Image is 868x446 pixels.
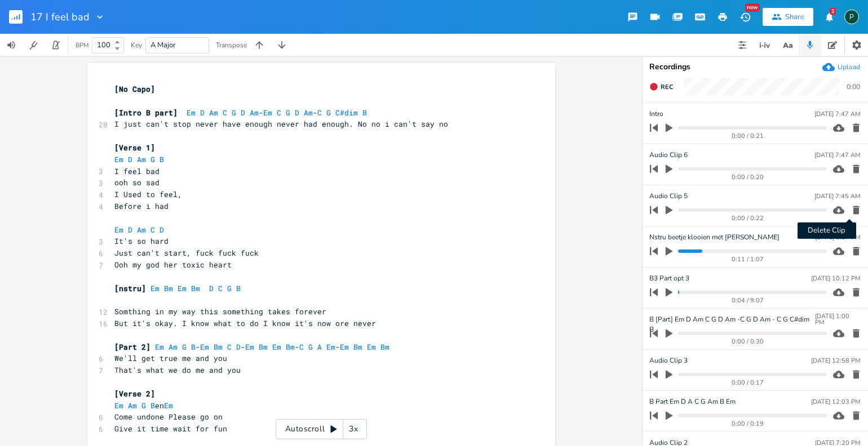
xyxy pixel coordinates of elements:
[815,234,860,240] div: [DATE] 8:27 PM
[815,313,860,325] div: [DATE] 1:00 PM
[844,4,859,30] button: P
[263,108,272,118] span: Em
[114,400,178,411] span: en
[649,396,736,407] span: B Part Em D A C G Am B Em
[661,83,673,91] span: Rec
[187,108,196,118] span: Em
[814,111,860,117] div: [DATE] 7:47 AM
[114,318,376,328] span: But it's okay. I know what to do I know it's now ore never
[745,3,760,12] div: New
[245,342,254,352] span: Em
[114,342,150,352] span: [Part 2]
[209,108,218,118] span: Am
[128,400,137,411] span: Am
[128,225,132,235] span: D
[114,400,123,411] span: Em
[286,342,295,352] span: Bm
[844,10,859,24] div: Piepo
[114,389,155,399] span: [Verse 2]
[76,42,88,48] div: BPM
[649,355,688,366] span: Audio Clip 3
[114,189,182,199] span: I Used to feel,
[326,108,331,118] span: G
[160,154,164,164] span: B
[200,108,205,118] span: D
[814,152,860,158] div: [DATE] 7:47 AM
[227,283,232,293] span: G
[645,78,677,96] button: Rec
[164,400,173,411] span: Em
[169,342,178,352] span: Am
[649,63,861,71] div: Recordings
[295,108,299,118] span: D
[649,109,663,119] span: Intro
[317,342,322,352] span: A
[137,154,146,164] span: Am
[236,342,241,352] span: D
[232,108,236,118] span: G
[669,256,827,262] div: 0:11 / 1:07
[335,108,358,118] span: C#dim
[218,283,223,293] span: C
[155,342,164,352] span: Em
[114,84,155,94] span: [No Capo]
[814,193,860,199] div: [DATE] 7:45 AM
[131,42,142,48] div: Key
[114,423,227,434] span: Give it time wait for fun
[191,283,200,293] span: Bm
[317,108,322,118] span: C
[649,150,688,160] span: Audio Clip 6
[114,177,160,188] span: ooh so sad
[326,342,335,352] span: Em
[838,63,860,72] div: Upload
[763,8,813,26] button: Share
[380,342,389,352] span: Bm
[223,108,227,118] span: C
[822,61,860,73] button: Upload
[209,283,214,293] span: D
[141,400,146,411] span: G
[848,201,863,219] button: Delete Clip
[815,440,860,446] div: [DATE] 7:20 PM
[286,108,290,118] span: G
[669,174,827,180] div: 0:00 / 0:20
[214,342,223,352] span: Bm
[114,306,326,316] span: Somthing in my way this something takes forever
[669,215,827,221] div: 0:00 / 0:22
[128,154,132,164] span: D
[811,275,860,282] div: [DATE] 10:12 PM
[367,342,376,352] span: Em
[649,191,688,202] span: Audio Clip 5
[308,342,313,352] span: G
[114,142,155,153] span: [Verse 1]
[114,353,227,363] span: We'll get true me and you
[160,225,164,235] span: D
[114,283,146,293] span: [nstru]
[272,342,281,352] span: Em
[259,342,268,352] span: Bm
[114,225,123,235] span: Em
[669,133,827,139] div: 0:00 / 0:21
[847,83,860,90] div: 0:00
[164,283,173,293] span: Bm
[669,297,827,304] div: 0:04 / 9:07
[150,40,176,50] span: A Major
[734,7,756,27] button: New
[669,421,827,427] div: 0:00 / 0:19
[191,342,196,352] span: B
[114,108,367,118] span: - -
[114,342,398,352] span: - - - -
[830,8,836,15] div: 2
[669,338,827,345] div: 0:00 / 0:30
[150,400,155,411] span: B
[241,108,245,118] span: D
[216,42,247,48] div: Transpose
[114,119,448,129] span: I just can't stop never have enough never had enough. No no i can't say no
[649,273,689,284] span: B3 Part opt 3
[818,7,840,27] button: 2
[114,412,223,422] span: Come undone Please go on
[137,225,146,235] span: Am
[276,419,367,439] div: Autoscroll
[114,248,259,258] span: Just can't start, fuck fuck fuck
[236,283,241,293] span: B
